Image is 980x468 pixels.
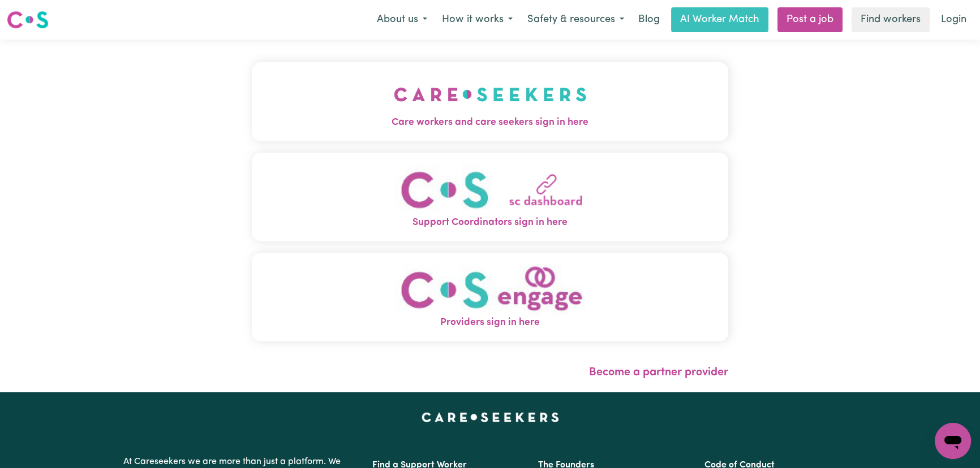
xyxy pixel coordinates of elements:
[252,253,728,341] button: Providers sign in here
[934,7,973,32] a: Login
[7,7,49,33] a: Careseekers logo
[520,8,631,32] button: Safety & resources
[369,8,435,32] button: About us
[252,215,728,230] span: Support Coordinators sign in here
[252,115,728,130] span: Care workers and care seekers sign in here
[252,153,728,241] button: Support Coordinators sign in here
[631,7,667,32] a: Blog
[252,315,728,330] span: Providers sign in here
[777,7,843,32] a: Post a job
[589,367,728,378] a: Become a partner provider
[935,423,971,459] iframe: Button to launch messaging window
[7,10,49,30] img: Careseekers logo
[422,413,559,422] a: Careseekers home page
[852,7,930,32] a: Find workers
[671,7,768,32] a: AI Worker Match
[435,8,520,32] button: How it works
[252,62,728,141] button: Care workers and care seekers sign in here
